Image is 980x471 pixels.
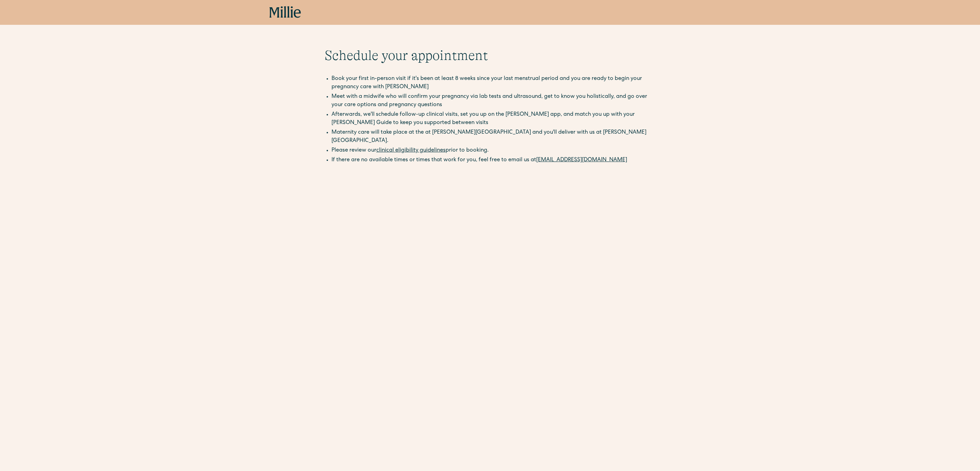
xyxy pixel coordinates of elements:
li: Please review our prior to booking. [331,146,655,155]
li: Meet with a midwife who will confirm your pregnancy via lab tests and ultrasound, get to know you... [331,93,655,109]
a: [EMAIL_ADDRESS][DOMAIN_NAME] [536,157,627,163]
li: Book your first in-person visit if it's been at least 8 weeks since your last menstrual period an... [331,75,655,91]
li: Maternity care will take place at the at [PERSON_NAME][GEOGRAPHIC_DATA] and you'll deliver with u... [331,129,655,145]
li: Afterwards, we'll schedule follow-up clinical visits, set you up on the [PERSON_NAME] app, and ma... [331,111,655,127]
h1: Schedule your appointment [325,47,655,64]
li: If there are no available times or times that work for you, feel free to email us at [331,156,655,164]
a: clinical eligibility guidelines [376,148,446,153]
